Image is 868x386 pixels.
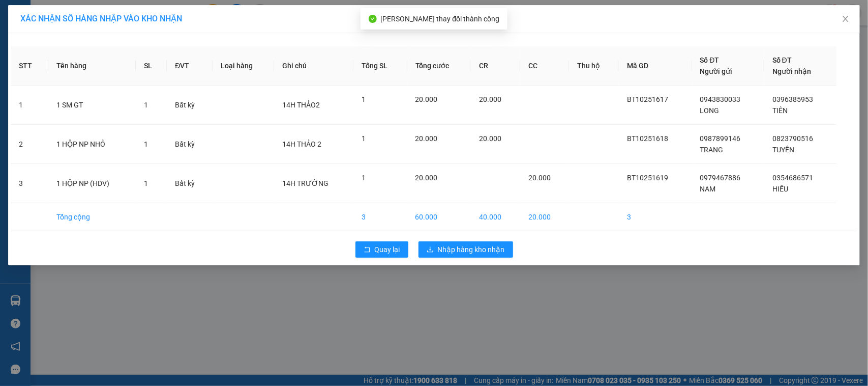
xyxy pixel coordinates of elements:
span: 14H THẢO 2 [282,140,321,148]
th: CC [520,46,570,86]
span: NAM [700,185,716,193]
span: TUYỀN [772,146,794,154]
td: 1 HỘP NP (HDV) [48,164,136,203]
span: 20.000 [415,95,438,103]
span: BT10251619 [627,174,668,182]
td: 1 HỘP NP NHỎ [48,125,136,164]
span: 1 [144,140,148,148]
span: close [842,15,850,23]
td: 2 [11,125,48,164]
span: Người nhận [772,67,811,75]
th: Loại hàng [213,46,274,86]
th: CR [471,46,520,86]
button: rollbackQuay lại [355,241,408,258]
span: 20.000 [479,95,501,103]
span: Quay lại [375,244,400,255]
button: Close [831,5,860,34]
span: TRANG [700,146,724,154]
span: 1 [362,95,366,103]
th: Tên hàng [48,46,136,86]
span: 0943830033 [700,95,741,103]
span: 20.000 [479,134,501,143]
td: 3 [619,203,692,231]
th: Thu hộ [569,46,619,86]
td: 60.000 [407,203,471,231]
th: STT [11,46,48,86]
td: 3 [11,164,48,203]
span: 14H TRƯỜNG [282,179,328,187]
span: BT10251618 [627,134,668,143]
span: LONG [700,106,720,115]
span: BT10251617 [627,95,668,103]
span: 1 [144,179,148,187]
button: downloadNhập hàng kho nhận [418,241,513,258]
td: 20.000 [520,203,570,231]
span: rollback [364,246,371,254]
th: Ghi chú [274,46,353,86]
th: Tổng cước [407,46,471,86]
span: 0823790516 [772,134,813,143]
td: 3 [353,203,407,231]
td: 1 [11,86,48,125]
span: 14H THẢO2 [282,101,320,109]
th: SL [136,46,167,86]
span: Người gửi [700,67,733,75]
span: 1 [144,101,148,109]
span: 0979467886 [700,174,741,182]
td: 1 SM GT [48,86,136,125]
span: 20.000 [415,134,438,143]
td: Bất kỳ [167,86,213,125]
span: download [427,246,434,254]
th: Tổng SL [353,46,407,86]
span: [PERSON_NAME] thay đổi thành công [381,15,500,23]
span: XÁC NHẬN SỐ HÀNG NHẬP VÀO KHO NHẬN [20,14,182,23]
span: 1 [362,134,366,143]
span: 0396385953 [772,95,813,103]
span: 1 [362,174,366,182]
th: Mã GD [619,46,692,86]
span: 20.000 [528,174,551,182]
span: Nhập hàng kho nhận [438,244,505,255]
th: ĐVT [167,46,213,86]
td: Tổng cộng [48,203,136,231]
span: 0987899146 [700,134,741,143]
td: Bất kỳ [167,125,213,164]
span: TIÊN [772,106,788,115]
span: check-circle [369,15,377,23]
span: HIẾU [772,185,788,193]
span: Số ĐT [772,56,792,64]
td: 40.000 [471,203,520,231]
span: Số ĐT [700,56,720,64]
span: 20.000 [415,174,438,182]
span: 0354686571 [772,174,813,182]
td: Bất kỳ [167,164,213,203]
